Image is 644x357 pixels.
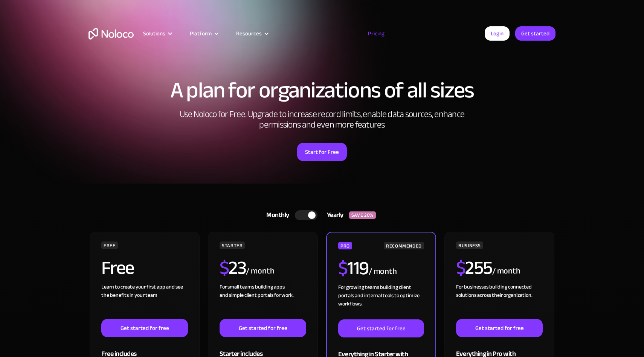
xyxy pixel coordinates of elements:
div: Learn to create your first app and see the benefits in your team ‍ [101,283,188,319]
h2: 119 [338,259,369,278]
a: home [89,28,134,39]
div: Monthly [257,210,295,221]
h2: Use Noloco for Free. Upgrade to increase record limits, enable data sources, enhance permissions ... [171,109,473,130]
div: BUSINESS [456,242,483,249]
div: For businesses building connected solutions across their organization. ‍ [456,283,543,319]
div: / month [492,265,520,277]
h2: 255 [456,258,492,277]
div: Resources [227,29,277,38]
div: FREE [101,242,118,249]
div: STARTER [220,242,245,249]
a: Get started [515,26,555,41]
div: Yearly [317,210,349,221]
h2: 23 [220,258,246,277]
a: Pricing [359,29,394,38]
div: Platform [180,29,227,38]
h1: A plan for organizations of all sizes [89,79,555,102]
span: $ [220,250,229,286]
div: SAVE 20% [349,211,376,219]
div: Platform [190,29,212,38]
div: Resources [236,29,262,38]
a: Login [485,26,510,41]
span: $ [338,251,348,286]
a: Get started for free [456,319,543,337]
div: / month [369,266,397,278]
span: $ [456,250,465,286]
div: Solutions [134,29,180,38]
div: PRO [338,242,352,249]
h2: Free [101,258,134,277]
a: Get started for free [338,319,424,337]
div: RECOMMENDED [384,242,424,249]
a: Get started for free [101,319,188,337]
div: For growing teams building client portals and internal tools to optimize workflows. [338,283,424,319]
a: Start for Free [297,143,347,161]
a: Get started for free [220,319,306,337]
div: / month [246,265,274,277]
div: For small teams building apps and simple client portals for work. ‍ [220,283,306,319]
div: Solutions [143,29,165,38]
